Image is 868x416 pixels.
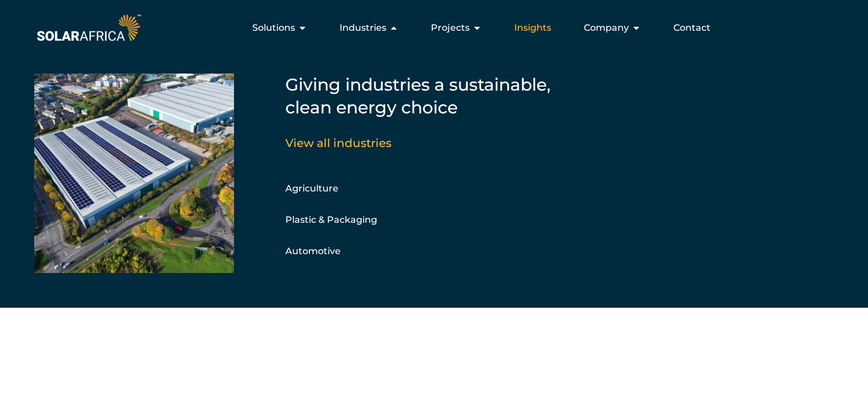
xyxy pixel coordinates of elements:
[34,346,867,354] h5: SolarAfrica is proudly affiliated with
[431,21,470,35] span: Projects
[285,214,377,225] a: Plastic & Packaging
[285,246,341,256] a: Automotive
[584,21,629,35] span: Company
[673,21,710,35] a: Contact
[143,17,720,39] div: Menu Toggle
[285,74,571,119] h5: Giving industries a sustainable, clean energy choice
[143,17,720,39] nav: Menu
[514,21,551,35] a: Insights
[285,136,391,150] a: View all industries
[252,21,295,35] span: Solutions
[285,183,338,194] a: Agriculture
[340,21,386,35] span: Industries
